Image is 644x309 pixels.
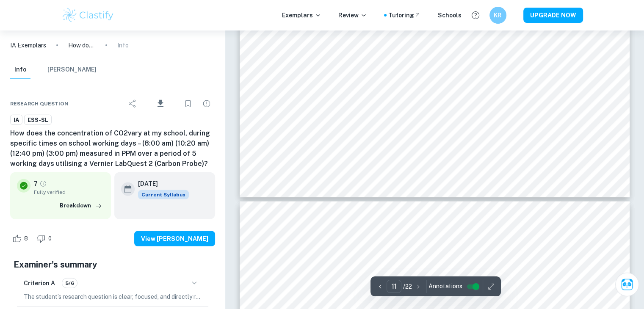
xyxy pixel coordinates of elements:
p: 7 [34,179,38,188]
span: Annotations [428,282,462,291]
span: Fully verified [34,188,104,196]
span: Current Syllabus [138,190,189,199]
h6: [DATE] [138,179,182,188]
a: Grade fully verified [39,180,47,188]
button: [PERSON_NAME] [47,61,97,79]
p: Review [338,11,367,20]
p: How does the concentration of CO2vary at my school, during specific times on school working days ... [68,41,95,50]
h6: Criterion A [24,279,55,288]
div: This exemplar is based on the current syllabus. Feel free to refer to it for inspiration/ideas wh... [138,190,189,199]
a: Tutoring [388,11,421,20]
div: Dislike [34,232,56,246]
h5: Examiner's summary [14,258,212,271]
button: Breakdown [58,199,104,212]
span: 0 [44,235,56,243]
div: Bookmark [180,95,196,112]
div: Download [143,93,178,115]
span: 5/6 [62,279,77,287]
img: Clastify logo [61,7,115,24]
button: Info [10,61,30,79]
h6: How does the concentration of CO2vary at my school, during specific times on school working days ... [10,128,215,169]
div: Like [10,232,33,246]
div: Report issue [198,95,215,112]
p: Info [117,41,129,50]
a: ESS-SL [24,115,52,125]
button: KR [489,7,506,24]
span: IA [11,116,22,124]
div: Share [124,95,141,112]
p: The student’s research question is clear, focused, and directly relevant to the investigation of ... [24,292,202,301]
span: 8 [19,235,33,243]
button: Help and Feedback [468,8,483,22]
p: / 22 [403,282,412,291]
h6: KR [493,11,503,20]
a: IA [10,115,22,125]
span: ESS-SL [25,116,51,124]
span: Research question [10,100,69,108]
button: View [PERSON_NAME] [134,231,215,246]
button: UPGRADE NOW [523,8,583,23]
button: Ask Clai [615,273,639,296]
a: Schools [438,11,462,20]
p: Exemplars [282,11,321,20]
a: IA Exemplars [10,41,46,50]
